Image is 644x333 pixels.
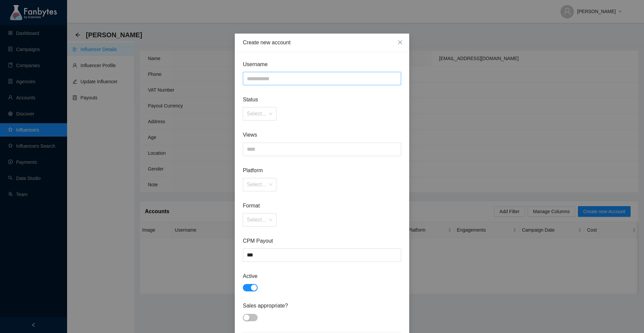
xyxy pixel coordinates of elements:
[243,95,401,104] span: Status
[391,34,409,52] button: Close
[243,60,401,68] span: Username
[243,131,401,139] span: Views
[243,272,401,280] span: Active
[243,301,401,310] span: Sales appropriate?
[243,39,401,46] div: Create new account
[243,166,401,175] span: Platform
[243,201,401,210] span: Format
[243,237,401,245] span: CPM Payout
[397,40,403,45] span: close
